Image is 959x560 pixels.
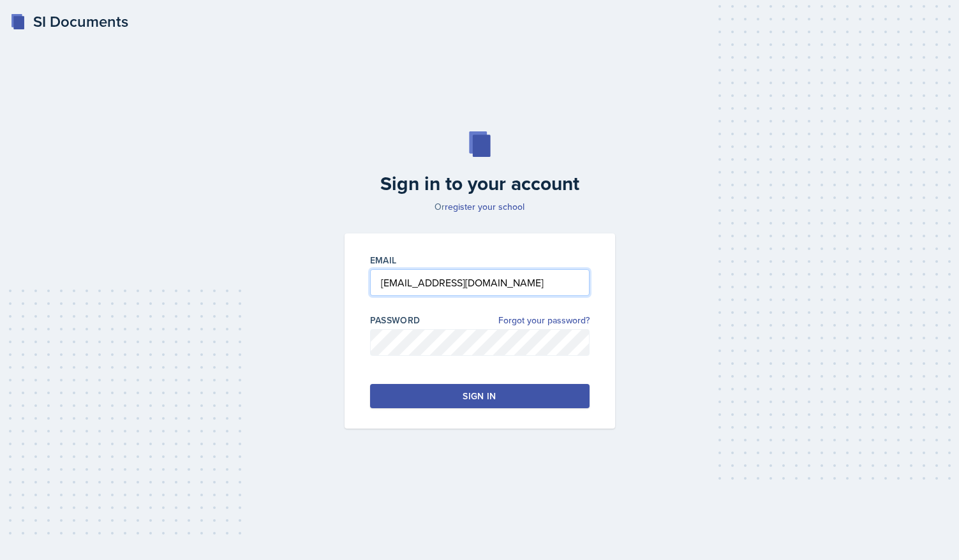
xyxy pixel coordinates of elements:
[498,314,590,327] a: Forgot your password?
[10,10,128,33] a: SI Documents
[370,254,397,267] label: Email
[370,384,590,408] button: Sign in
[337,172,623,195] h2: Sign in to your account
[463,390,496,402] div: Sign in
[337,200,623,213] p: Or
[370,269,590,296] input: Email
[370,314,420,327] label: Password
[445,200,524,213] a: register your school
